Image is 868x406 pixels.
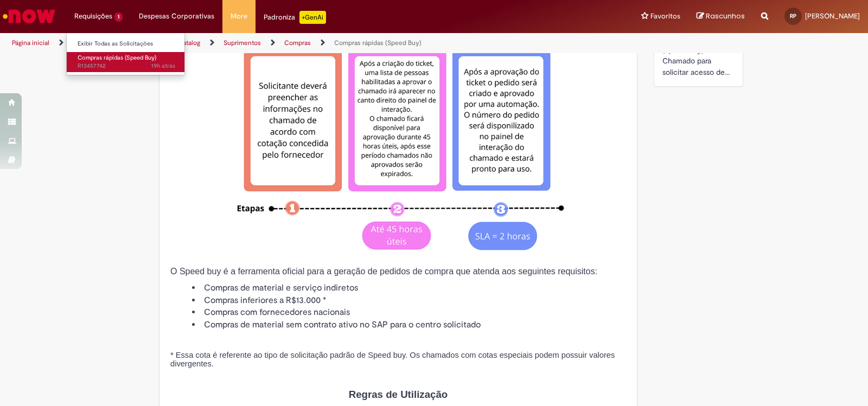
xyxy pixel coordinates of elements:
span: Requisições [74,11,112,22]
a: Exibir Todas as Solicitações [67,38,186,50]
a: Página inicial [12,38,49,47]
a: Rascunhos [697,11,745,22]
span: O Speed buy é a ferramenta oficial para a geração de pedidos de compra que atenda aos seguintes r... [170,267,597,276]
span: Compras rápidas (Speed Buy) [78,54,156,62]
a: Aberto R13457742 : Compras rápidas (Speed Buy) [67,52,186,72]
a: Compras [284,38,311,47]
li: Compras inferiores a R$13.000 * [192,294,626,307]
a: Suprimentos [224,38,261,47]
li: Compras de material sem contrato ativo no SAP para o centro solicitado [192,319,626,331]
div: Chamado para solicitar acesso de aprovador ao ticket de Speed buy [662,55,735,78]
span: Favoritos [650,11,680,22]
span: Despesas Corporativas [139,11,214,22]
span: Rascunhos [706,11,745,21]
span: 19h atrás [151,62,175,70]
span: 1 [114,12,123,22]
div: Padroniza [264,11,326,24]
span: [PERSON_NAME] [805,11,860,21]
img: ServiceNow [1,5,57,27]
time: 28/08/2025 13:05:04 [151,62,175,70]
a: Compras rápidas (Speed Buy) [334,38,422,47]
span: RP [790,12,796,20]
li: Compras de material e serviço indiretos [192,282,626,294]
ul: Requisições [66,33,185,75]
ul: Trilhas de página [8,33,571,53]
span: More [231,11,247,22]
li: Compras com fornecedores nacionais [192,306,626,319]
span: Regras de Utilização [349,389,448,400]
p: +GenAi [299,11,326,24]
span: * Essa cota é referente ao tipo de solicitação padrão de Speed buy. Os chamados com cotas especia... [170,351,615,368]
span: R13457742 [78,62,175,70]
